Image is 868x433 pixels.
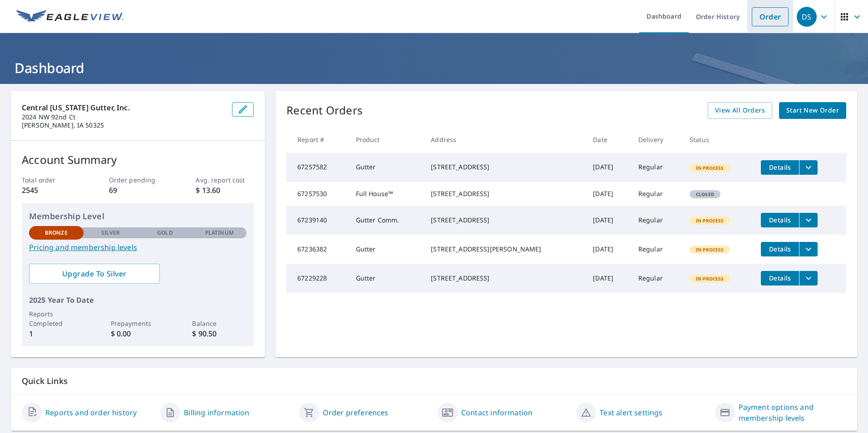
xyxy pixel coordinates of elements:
[766,216,794,224] span: Details
[111,328,165,339] p: $ 0.00
[799,242,818,256] button: filesDropdownBtn-67236382
[286,102,363,119] p: Recent Orders
[286,206,348,235] td: 67239140
[286,182,348,206] td: 67257530
[192,319,247,328] p: Balance
[690,246,730,253] span: In Process
[111,319,165,328] p: Prepayments
[323,407,389,418] a: Order preferences
[22,175,80,185] p: Total order
[631,206,682,235] td: Regular
[690,276,730,282] span: In Process
[752,7,789,26] a: Order
[109,185,167,196] p: 69
[631,264,682,293] td: Regular
[184,407,249,418] a: Billing information
[715,105,765,116] span: View All Orders
[586,126,631,153] th: Date
[29,328,84,339] p: 1
[761,271,799,285] button: detailsBtn-67229228
[157,229,173,237] p: Gold
[109,175,167,185] p: Order pending
[690,191,720,197] span: Closed
[29,309,84,328] p: Reports Completed
[22,185,80,196] p: 2545
[29,210,247,222] p: Membership Level
[29,242,247,253] a: Pricing and membership levels
[286,235,348,264] td: 67236382
[11,59,857,77] h1: Dashboard
[766,163,794,172] span: Details
[586,153,631,182] td: [DATE]
[349,153,424,182] td: Gutter
[631,182,682,206] td: Regular
[797,7,817,27] div: DS
[29,264,160,284] a: Upgrade To Silver
[708,102,772,119] a: View All Orders
[586,206,631,235] td: [DATE]
[690,165,730,171] span: In Process
[36,269,153,279] span: Upgrade To Silver
[761,160,799,175] button: detailsBtn-67257582
[286,153,348,182] td: 67257582
[682,126,754,153] th: Status
[761,242,799,256] button: detailsBtn-67236382
[766,245,794,253] span: Details
[196,175,254,185] p: Avg. report cost
[101,229,120,237] p: Silver
[22,152,254,168] p: Account Summary
[45,407,137,418] a: Reports and order history
[766,274,794,282] span: Details
[586,264,631,293] td: [DATE]
[349,126,424,153] th: Product
[45,229,68,237] p: Bronze
[461,407,533,418] a: Contact information
[349,206,424,235] td: Gutter Comm.
[29,295,247,305] p: 2025 Year To Date
[22,113,225,121] p: 2024 NW 92nd Ct
[799,160,818,175] button: filesDropdownBtn-67257582
[431,245,578,254] div: [STREET_ADDRESS][PERSON_NAME]
[631,235,682,264] td: Regular
[431,189,578,198] div: [STREET_ADDRESS]
[586,182,631,206] td: [DATE]
[779,102,846,119] a: Start New Order
[631,153,682,182] td: Regular
[739,402,846,423] a: Payment options and membership levels
[286,264,348,293] td: 67229228
[286,126,348,153] th: Report #
[586,235,631,264] td: [DATE]
[196,185,254,196] p: $ 13.60
[799,213,818,227] button: filesDropdownBtn-67239140
[786,105,839,116] span: Start New Order
[761,213,799,227] button: detailsBtn-67239140
[431,216,578,225] div: [STREET_ADDRESS]
[600,407,662,418] a: Text alert settings
[22,121,225,129] p: [PERSON_NAME], IA 50325
[431,162,578,172] div: [STREET_ADDRESS]
[349,235,424,264] td: Gutter
[631,126,682,153] th: Delivery
[192,328,247,339] p: $ 90.50
[22,375,846,387] p: Quick Links
[205,229,234,237] p: Platinum
[431,274,578,283] div: [STREET_ADDRESS]
[349,264,424,293] td: Gutter
[690,217,730,224] span: In Process
[349,182,424,206] td: Full House™
[22,102,225,113] p: Central [US_STATE] Gutter, Inc.
[799,271,818,285] button: filesDropdownBtn-67229228
[16,10,123,24] img: EV Logo
[424,126,586,153] th: Address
